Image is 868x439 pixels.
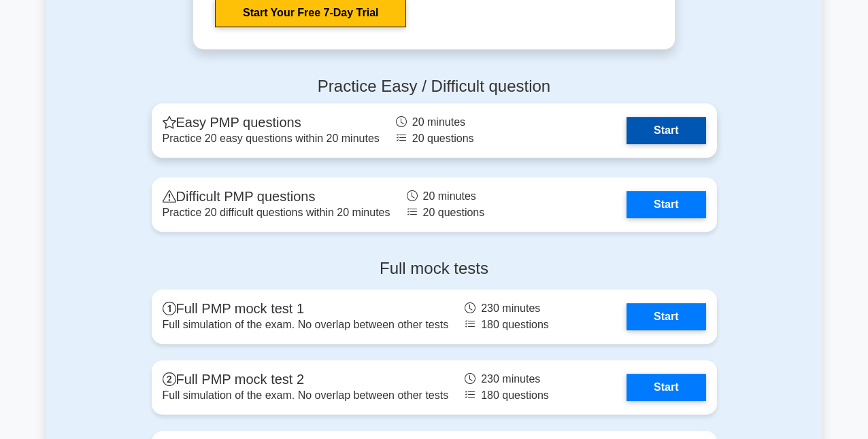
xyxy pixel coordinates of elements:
[627,303,705,330] a: Start
[627,117,705,144] a: Start
[627,191,705,218] a: Start
[152,77,717,96] h4: Practice Easy / Difficult question
[627,374,705,401] a: Start
[152,259,717,279] h4: Full mock tests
